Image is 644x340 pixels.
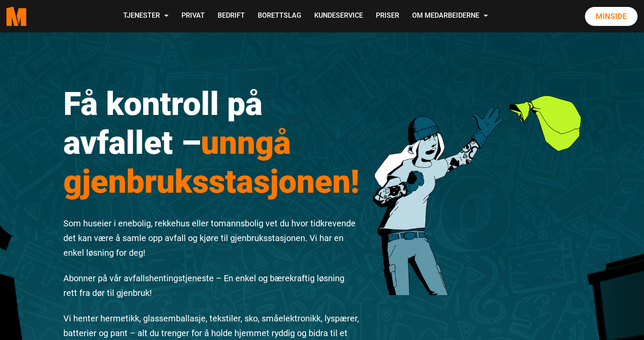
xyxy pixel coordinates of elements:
[175,1,211,32] a: Privat
[63,124,360,200] span: unngå gjenbruksstasjonen!
[117,1,175,32] a: Tjenester
[406,1,494,32] a: Om Medarbeiderne
[373,65,581,295] img: 201222 Rydde Karakter 3 1
[63,84,360,201] h1: Få kontroll på avfallet –
[369,1,406,32] a: Priser
[251,1,308,32] a: Borettslag
[63,271,360,300] p: Abonner på vår avfallshentingstjeneste – En enkel og bærekraftig løsning rett fra dør til gjenbruk!
[308,1,369,32] a: Kundeservice
[585,7,638,26] a: Minside
[63,216,360,260] p: Som huseier i enebolig, rekkehus eller tomannsbolig vet du hvor tidkrevende det kan være å samle ...
[211,1,251,32] a: Bedrift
